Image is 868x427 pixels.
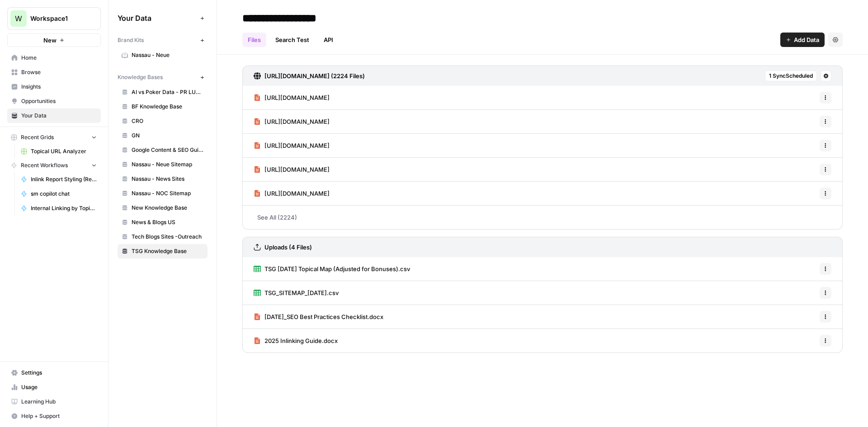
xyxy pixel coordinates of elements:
a: Your Data [7,108,101,123]
span: 1 Sync Scheduled [769,72,813,80]
span: Nassau - Neue Sitemap [132,160,203,169]
span: Brand Kits [118,36,144,44]
span: Usage [21,383,97,391]
a: Files [242,33,266,47]
a: Tech Blogs Sites -Outreach [118,230,208,244]
span: Your Data [118,13,197,23]
span: sm copilot chat [31,190,97,198]
span: Help + Support [21,412,97,420]
a: New Knowledge Base [118,201,208,215]
span: [URL][DOMAIN_NAME] [264,165,330,174]
span: New [43,36,57,45]
span: TSG Knowledge Base [132,247,203,255]
span: New Knowledge Base [132,204,203,212]
span: Recent Workflows [21,161,68,169]
a: [URL][DOMAIN_NAME] [254,86,330,109]
h3: [URL][DOMAIN_NAME] (2224 Files) [264,71,365,80]
a: Learning Hub [7,394,101,409]
a: Nassau - Neue Sitemap [118,157,208,172]
a: TSG [DATE] Topical Map (Adjusted for Bonuses).csv [254,257,410,281]
a: Topical URL Analyzer [17,144,101,159]
a: Nassau - News Sites [118,172,208,186]
a: GN [118,128,208,143]
span: GN [132,131,203,140]
a: BF Knowledge Base [118,99,208,114]
span: Knowledge Bases [118,73,163,81]
span: News & Blogs US [132,218,203,226]
a: API [318,33,339,47]
span: [DATE]_SEO Best Practices Checklist.docx [264,312,383,321]
a: [URL][DOMAIN_NAME] [254,158,330,181]
span: Inlink Report Styling (Reformat JSON to HTML) [31,175,97,183]
button: 1 SyncScheduled [765,70,817,81]
a: Opportunities [7,94,101,108]
a: Search Test [270,33,315,47]
span: Nassau - News Sites [132,175,203,183]
span: Google Content & SEO Guidelines [132,146,203,154]
a: 2025 Inlinking Guide.docx [254,329,338,352]
span: TSG_SITEMAP_[DATE].csv [264,288,339,297]
span: [URL][DOMAIN_NAME] [264,141,330,150]
span: Internal Linking by Topic (JSON output) [31,204,97,212]
button: New [7,33,101,47]
a: [URL][DOMAIN_NAME] (2224 Files) [254,66,365,86]
span: BF Knowledge Base [132,103,203,111]
a: sm copilot chat [17,187,101,201]
span: Browse [21,68,97,76]
a: Nassau - Neue [118,48,208,62]
span: Your Data [21,112,97,120]
span: W [15,13,22,24]
span: Workspace1 [30,14,85,23]
button: Workspace: Workspace1 [7,7,101,30]
button: Recent Workflows [7,159,101,172]
span: Settings [21,369,97,377]
button: Add Data [780,33,825,47]
button: Help + Support [7,409,101,423]
a: [URL][DOMAIN_NAME] [254,110,330,133]
a: TSG_SITEMAP_[DATE].csv [254,281,339,305]
a: Google Content & SEO Guidelines [118,143,208,157]
span: Home [21,54,97,62]
a: TSG Knowledge Base [118,244,208,258]
a: Nassau - NOC Sitemap [118,186,208,201]
span: Insights [21,83,97,91]
span: TSG [DATE] Topical Map (Adjusted for Bonuses).csv [264,264,410,273]
a: [URL][DOMAIN_NAME] [254,134,330,157]
span: Recent Grids [21,133,54,141]
a: Internal Linking by Topic (JSON output) [17,201,101,216]
span: 2025 Inlinking Guide.docx [264,336,338,345]
span: [URL][DOMAIN_NAME] [264,189,330,198]
a: News & Blogs US [118,215,208,230]
h3: Uploads (4 Files) [264,243,312,252]
span: Opportunities [21,97,97,105]
a: Inlink Report Styling (Reformat JSON to HTML) [17,172,101,187]
button: Recent Grids [7,131,101,144]
a: Uploads (4 Files) [254,237,312,257]
a: Settings [7,366,101,380]
span: [URL][DOMAIN_NAME] [264,93,330,102]
span: Topical URL Analyzer [31,147,97,155]
span: Add Data [794,35,819,44]
a: [DATE]_SEO Best Practices Checklist.docx [254,305,383,328]
span: AI vs Poker Data - PR LUSPS [132,88,203,96]
a: CRO [118,114,208,128]
a: Usage [7,380,101,394]
a: AI vs Poker Data - PR LUSPS [118,85,208,99]
span: CRO [132,117,203,125]
a: Insights [7,80,101,94]
span: Learning Hub [21,398,97,406]
a: Browse [7,65,101,80]
span: Nassau - NOC Sitemap [132,189,203,197]
a: See All (2224) [242,206,843,229]
span: Nassau - Neue [132,51,203,59]
span: [URL][DOMAIN_NAME] [264,117,330,126]
a: Home [7,51,101,65]
span: Tech Blogs Sites -Outreach [132,233,203,241]
a: [URL][DOMAIN_NAME] [254,182,330,205]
